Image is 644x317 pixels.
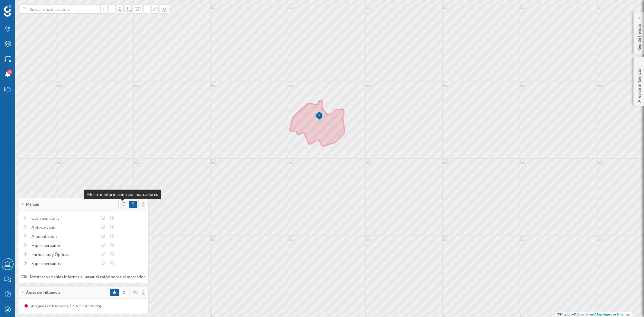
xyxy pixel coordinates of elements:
[31,242,97,248] div: Hipermercados
[26,202,39,207] span: Marcas
[576,312,602,316] a: OpenStreetMap
[31,224,97,230] div: Autoservicio
[8,69,11,75] span: 9+
[31,215,97,221] div: Cash and carry
[31,251,97,258] div: Farmacias y Ópticas
[603,312,630,316] a: Improve this map
[316,110,323,122] img: Marker
[84,190,161,199] div: Mostrar información con marcadores
[4,5,11,17] img: Geoblink Logo
[31,260,97,267] div: Supermercados
[556,312,632,317] div: © ©
[31,303,104,309] div: Avinguda De Barcelona, 17 (5 min Andando)
[636,21,642,51] p: Red de tiendas
[31,233,97,239] div: Alimentación
[636,66,642,103] p: Área de influencia
[21,274,145,280] label: Mostrar variables internas al pasar el ratón sobre el marcador
[26,290,60,295] span: Áreas de influencia
[560,312,573,316] a: Mapbox
[12,4,34,10] span: Soporte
